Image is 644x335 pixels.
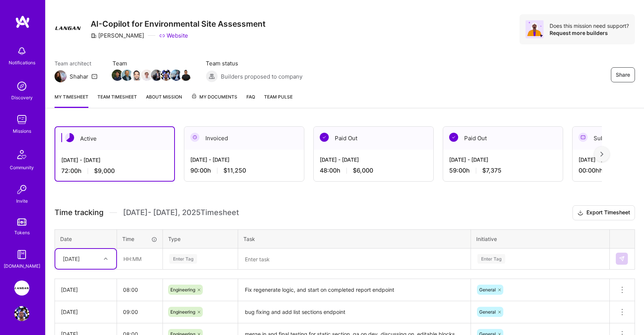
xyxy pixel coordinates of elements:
[91,73,97,79] i: icon Mail
[55,59,97,67] span: Team architect
[449,133,458,142] img: Paid Out
[97,93,137,108] a: Team timesheet
[91,32,144,39] div: [PERSON_NAME]
[526,20,544,38] img: Avatar
[141,70,152,81] img: Team Member Avatar
[117,249,162,269] input: HH:MM
[122,70,133,81] img: Team Member Avatar
[122,69,132,82] a: Team Member Avatar
[16,197,28,205] div: Invite
[146,93,182,108] a: About Mission
[117,302,163,322] input: HH:MM
[320,167,427,174] div: 48:00 h
[61,167,168,175] div: 72:00 h
[94,167,115,175] span: $9,000
[91,33,97,39] i: icon CompanyGray
[17,218,26,226] img: tokens
[14,79,29,94] img: discovery
[122,235,157,243] div: Time
[180,70,191,81] img: Team Member Avatar
[449,156,557,164] div: [DATE] - [DATE]
[611,67,635,82] button: Share
[238,229,471,248] th: Task
[190,167,298,174] div: 90:00 h
[10,164,34,171] div: Community
[169,253,197,265] div: Enter Tag
[264,93,293,108] a: Team Pulse
[191,93,237,108] a: My Documents
[142,69,152,82] a: Team Member Avatar
[112,70,123,81] img: Team Member Avatar
[55,127,174,150] div: Active
[65,133,74,142] img: Active
[12,280,31,296] a: Langan: AI-Copilot for Environmental Site Assessment
[206,70,218,82] img: Builders proposed to company
[14,112,29,127] img: teamwork
[353,167,373,174] span: $6,000
[449,167,557,174] div: 59:00 h
[550,29,629,36] div: Request more builders
[112,69,122,82] a: Team Member Avatar
[152,69,161,82] a: Team Member Avatar
[206,59,302,67] span: Team status
[171,69,181,82] a: Team Member Avatar
[63,255,80,263] div: [DATE]
[479,287,496,293] span: General
[163,229,238,248] th: Type
[13,146,31,164] img: Community
[246,93,255,108] a: FAQ
[14,306,29,321] img: User Avatar
[14,247,29,262] img: guide book
[61,286,111,294] div: [DATE]
[482,167,501,174] span: $7,375
[14,280,29,296] img: Langan: AI-Copilot for Environmental Site Assessment
[477,253,505,265] div: Enter Tag
[550,22,629,29] div: Does this mission need support?
[9,59,35,67] div: Notifications
[577,209,583,217] i: icon Download
[14,182,29,197] img: Invite
[191,93,237,101] span: My Documents
[159,32,188,39] a: Website
[104,257,108,261] i: icon Chevron
[55,70,67,82] img: Team Architect
[131,70,143,81] img: Team Member Avatar
[443,127,563,150] div: Paid Out
[151,70,162,81] img: Team Member Avatar
[61,308,111,316] div: [DATE]
[161,70,172,81] img: Team Member Avatar
[579,133,588,142] img: Submitted
[132,69,142,82] a: Team Member Avatar
[619,256,625,262] img: Submit
[223,167,246,174] span: $11,250
[239,280,470,300] textarea: Fix regenerate logic, and start on completed report endpoint
[181,69,191,82] a: Team Member Avatar
[13,127,31,135] div: Missions
[112,59,191,67] span: Team
[70,73,88,80] div: Shahar
[55,208,103,217] span: Time tracking
[55,229,117,248] th: Date
[600,152,603,157] img: right
[117,280,163,300] input: HH:MM
[55,14,82,41] img: Company Logo
[190,133,199,142] img: Invoiced
[61,156,168,164] div: [DATE] - [DATE]
[476,235,604,243] div: Initiative
[170,309,195,315] span: Engineering
[170,70,182,81] img: Team Member Avatar
[239,302,470,323] textarea: bug fixing and add list sections endpoint
[190,156,298,164] div: [DATE] - [DATE]
[14,44,29,59] img: bell
[123,208,239,217] span: [DATE] - [DATE] , 2025 Timesheet
[55,93,88,108] a: My timesheet
[15,15,30,29] img: logo
[91,19,266,29] h3: AI-Copilot for Environmental Site Assessment
[320,156,427,164] div: [DATE] - [DATE]
[479,309,496,315] span: General
[12,306,31,321] a: User Avatar
[184,127,304,150] div: Invoiced
[11,94,33,102] div: Discovery
[161,69,171,82] a: Team Member Avatar
[221,73,302,80] span: Builders proposed to company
